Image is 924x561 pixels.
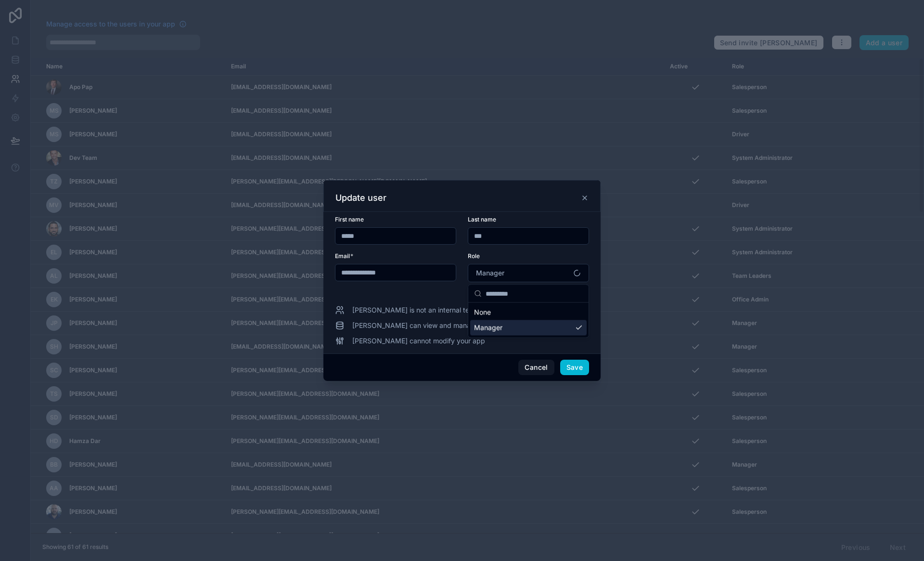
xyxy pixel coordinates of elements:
button: Select Button [468,264,589,282]
span: Role [468,252,480,260]
span: Email [335,252,350,260]
span: [PERSON_NAME] can view and manage all data [352,321,504,330]
span: [PERSON_NAME] is not an internal team member [352,305,507,315]
span: Manager [474,323,502,333]
button: Cancel [518,360,554,375]
h3: Update user [335,192,386,204]
div: Suggestions [468,303,589,338]
span: [PERSON_NAME] cannot modify your app [352,336,485,346]
span: Last name [468,216,496,223]
button: Save [560,360,589,375]
div: None [470,305,587,320]
span: Manager [476,268,504,278]
span: First name [335,216,364,223]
